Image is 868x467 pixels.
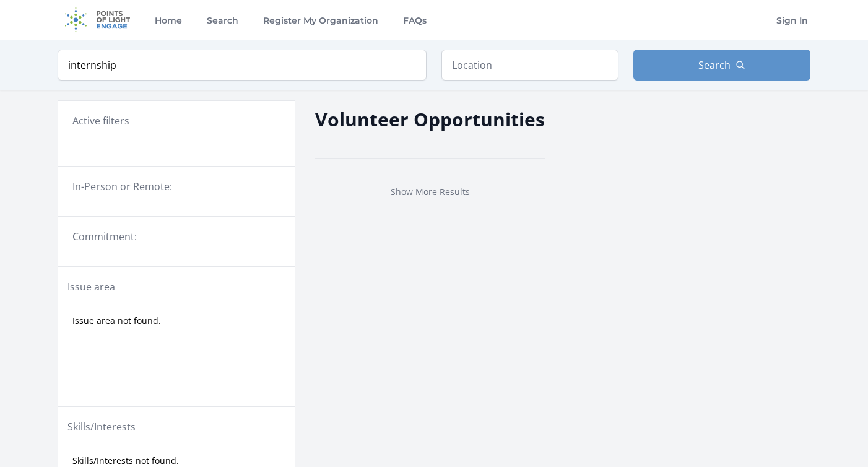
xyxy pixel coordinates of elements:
input: Keyword [58,50,427,81]
legend: Skills/Interests [67,419,136,434]
a: Show More Results [391,186,470,198]
input: Location [441,50,618,81]
h3: Active filters [72,113,129,128]
legend: In-Person or Remote: [72,179,280,194]
span: Skills/Interests not found. [72,455,179,467]
legend: Issue area [67,279,115,294]
span: Search [698,58,731,72]
button: Search [633,50,810,81]
span: Issue area not found. [72,315,161,327]
legend: Commitment: [72,229,280,244]
h2: Volunteer Opportunities [315,105,545,133]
